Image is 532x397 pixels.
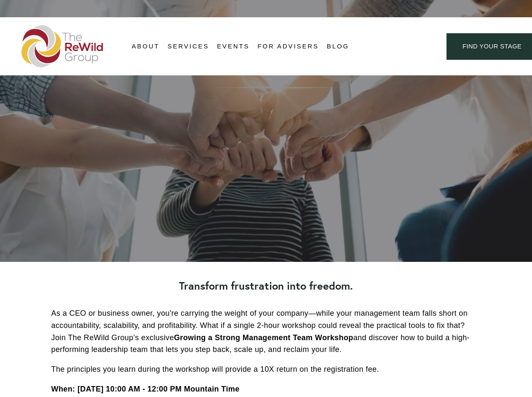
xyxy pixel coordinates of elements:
[179,279,353,293] strong: Transform frustration into freedom.
[51,363,481,376] p: The principles you learn during the workshop will provide a 10X return on the registration fee.
[21,25,104,67] img: The ReWild Group
[168,41,209,52] span: Services
[257,40,318,53] a: For Advisers
[327,40,349,53] a: Blog
[217,40,249,53] a: Events
[168,40,209,53] a: folder dropdown
[51,307,481,356] p: As a CEO or business owner, you're carrying the weight of your company—while your management team...
[132,41,160,52] span: About
[132,40,160,53] a: folder dropdown
[174,333,353,342] strong: Growing a Strong Management Team Workshop
[51,385,75,393] strong: When:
